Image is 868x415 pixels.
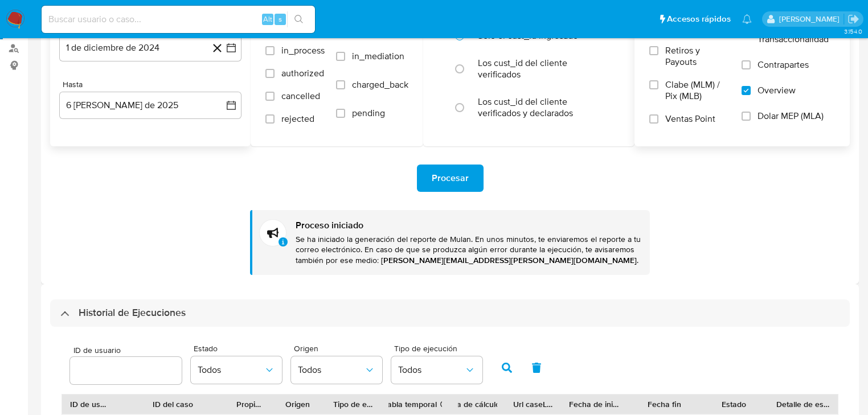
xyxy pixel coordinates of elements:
[42,12,315,27] input: Buscar usuario o caso...
[287,11,310,27] button: search-icon
[279,14,282,24] span: s
[742,14,752,24] a: Notificaciones
[667,13,731,25] span: Accesos rápidos
[779,14,844,24] p: erika.juarez@mercadolibre.com.mx
[844,27,862,36] span: 3.154.0
[263,14,272,24] span: Alt
[847,13,859,25] a: Salir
